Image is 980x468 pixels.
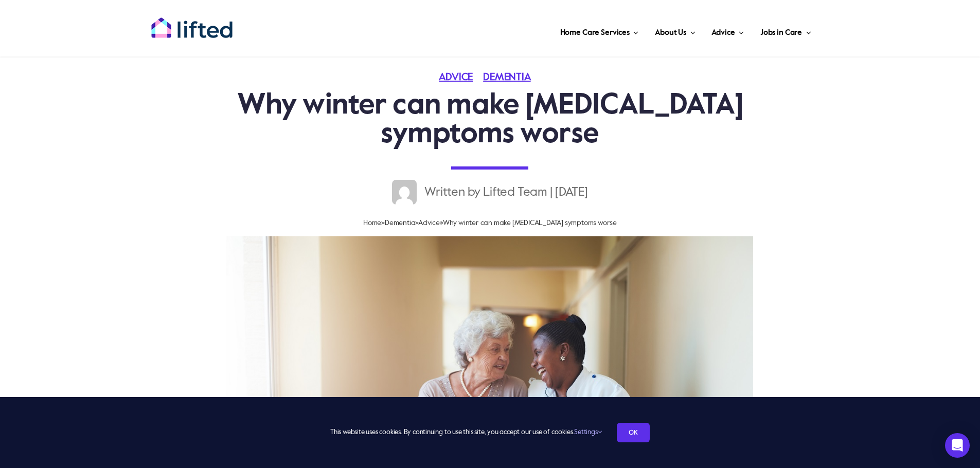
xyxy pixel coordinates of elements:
a: OK [617,423,650,442]
a: lifted-logo [151,17,233,27]
a: Jobs in Care [757,15,814,46]
span: Jobs in Care [760,25,802,41]
a: Dementia [483,72,541,83]
h1: Why winter can make [MEDICAL_DATA] symptoms worse [221,91,759,149]
span: This website uses cookies. By continuing to use this site, you accept our use of cookies. [330,424,601,441]
a: Advice [439,72,483,83]
a: About Us [652,15,698,46]
a: Advice [418,219,440,227]
nav: Breadcrumb [221,215,759,231]
a: Settings [574,429,601,436]
a: Advice [708,15,746,46]
span: » » » [363,219,617,227]
a: Home Care Services [557,15,642,46]
span: About Us [655,25,686,41]
span: Advice [711,25,735,41]
a: Home [363,219,381,227]
span: Why winter can make [MEDICAL_DATA] symptoms worse [443,219,617,227]
a: Dementia [385,219,415,227]
div: Open Intercom Messenger [945,433,970,458]
span: Home Care Services [560,25,630,41]
span: Categories: , [439,72,541,83]
nav: Main Menu [266,15,814,46]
